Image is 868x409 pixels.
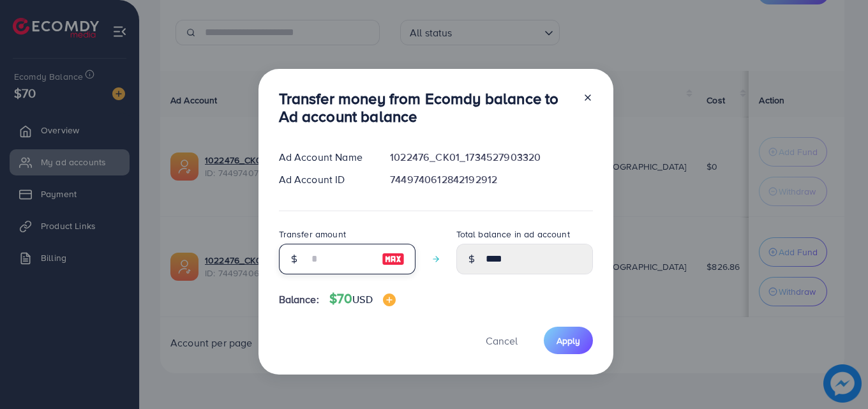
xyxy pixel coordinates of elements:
[486,334,518,348] span: Cancel
[279,228,346,241] label: Transfer amount
[383,294,396,306] img: image
[380,172,602,187] div: 7449740612842192912
[380,150,602,165] div: 1022476_CK01_1734527903320
[352,292,372,306] span: USD
[382,251,405,267] img: image
[279,292,319,307] span: Balance:
[269,172,380,187] div: Ad Account ID
[329,291,396,307] h4: $70
[544,327,593,354] button: Apply
[456,228,570,241] label: Total balance in ad account
[269,150,380,165] div: Ad Account Name
[279,89,572,126] h3: Transfer money from Ecomdy balance to Ad account balance
[557,334,580,347] span: Apply
[470,327,534,354] button: Cancel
